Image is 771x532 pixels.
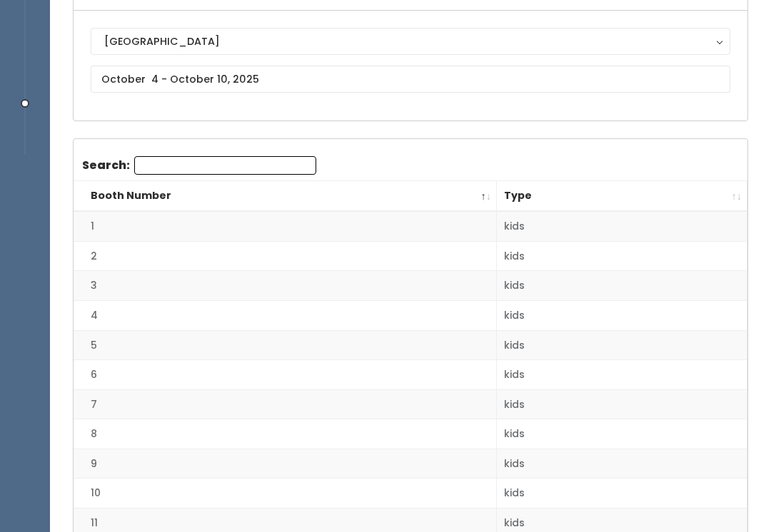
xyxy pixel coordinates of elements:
th: Type: activate to sort column ascending [497,182,747,213]
td: 10 [74,479,497,509]
td: 5 [74,331,497,361]
td: kids [497,390,747,420]
td: kids [497,302,747,332]
td: 1 [74,212,497,242]
td: kids [497,212,747,242]
td: kids [497,272,747,302]
td: 9 [74,449,497,479]
th: Booth Number: activate to sort column descending [74,182,497,213]
td: 6 [74,361,497,391]
td: kids [497,449,747,479]
td: 2 [74,242,497,272]
button: [GEOGRAPHIC_DATA] [91,29,730,56]
td: 8 [74,420,497,450]
td: kids [497,242,747,272]
label: Search: [82,157,316,175]
input: October 4 - October 10, 2025 [91,66,730,93]
td: kids [497,361,747,391]
td: 3 [74,272,497,302]
div: [GEOGRAPHIC_DATA] [104,34,717,50]
td: 7 [74,390,497,420]
td: kids [497,420,747,450]
td: kids [497,479,747,509]
input: Search: [134,157,316,175]
td: 4 [74,302,497,332]
td: kids [497,331,747,361]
